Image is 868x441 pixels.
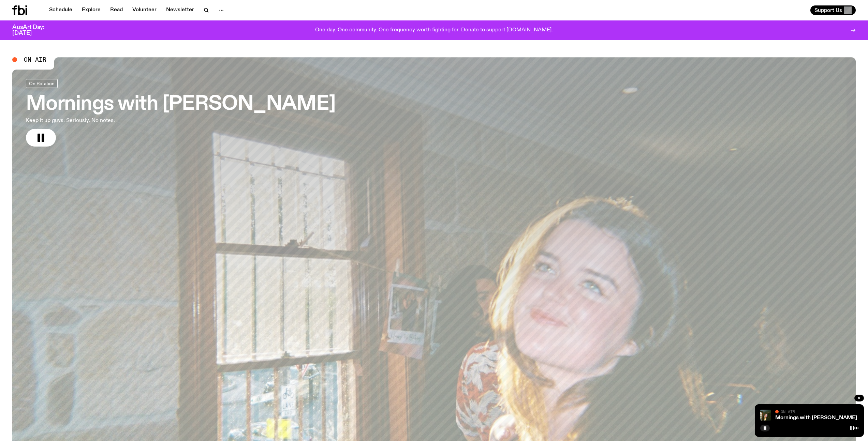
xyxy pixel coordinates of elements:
[26,95,336,114] h3: Mornings with [PERSON_NAME]
[12,25,56,36] h3: AusArt Day: [DATE]
[29,81,55,86] span: On Rotation
[24,57,46,63] span: On Air
[45,5,76,15] a: Schedule
[26,79,58,88] a: On Rotation
[810,5,856,15] button: Support Us
[315,27,553,33] p: One day. One community. One frequency worth fighting for. Donate to support [DOMAIN_NAME].
[781,409,795,414] span: On Air
[128,5,161,15] a: Volunteer
[760,410,771,421] img: Freya smiles coyly as she poses for the image.
[162,5,198,15] a: Newsletter
[814,7,842,13] span: Support Us
[26,117,201,125] p: Keep it up guys. Seriously. No notes.
[78,5,105,15] a: Explore
[106,5,127,15] a: Read
[26,79,336,147] a: Mornings with [PERSON_NAME]Keep it up guys. Seriously. No notes.
[775,415,857,421] a: Mornings with [PERSON_NAME]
